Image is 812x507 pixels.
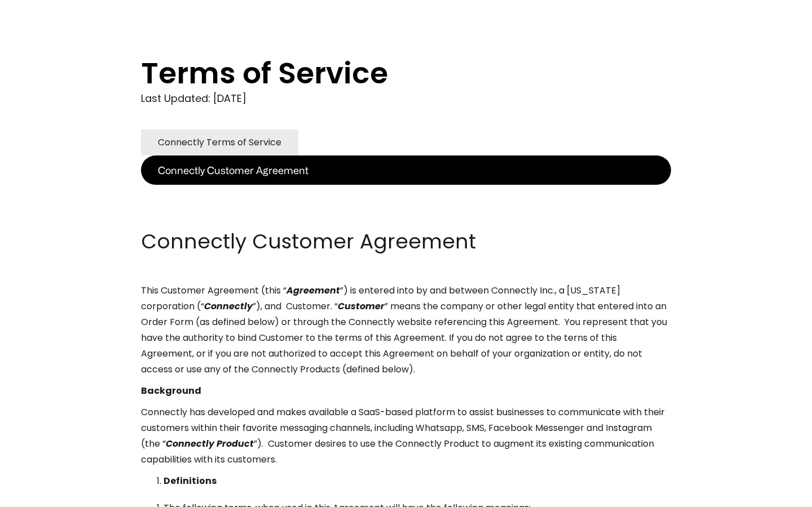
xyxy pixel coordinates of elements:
[286,284,340,297] em: Agreement
[141,228,671,256] h2: Connectly Customer Agreement
[158,135,281,150] div: Connectly Terms of Service
[141,206,671,222] p: ‍
[141,185,671,201] p: ‍
[141,56,626,90] h1: Terms of Service
[141,384,201,397] strong: Background
[11,486,68,503] aside: Language selected: English
[204,300,253,313] em: Connectly
[338,300,385,313] em: Customer
[141,404,671,468] p: Connectly has developed and makes available a SaaS-based platform to assist businesses to communi...
[166,437,254,450] em: Connectly Product
[23,487,68,503] ul: Language list
[164,474,217,487] strong: Definitions
[158,162,308,178] div: Connectly Customer Agreement
[141,283,671,377] p: This Customer Agreement (this “ ”) is entered into by and between Connectly Inc., a [US_STATE] co...
[141,90,671,107] div: Last Updated: [DATE]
